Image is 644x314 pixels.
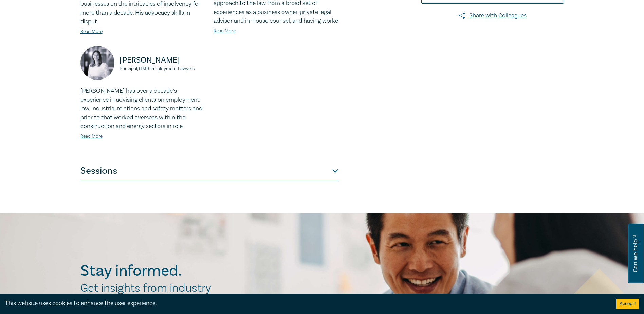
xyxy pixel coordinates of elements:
[214,28,236,34] a: Read More
[80,262,241,280] h2: Stay informed.
[421,11,564,20] a: Share with Colleagues
[80,87,205,131] p: [PERSON_NAME] has over a decade’s experience in advising clients on employment law, industrial re...
[80,161,338,181] button: Sessions
[80,29,103,35] a: Read More
[80,46,114,80] img: https://s3.ap-southeast-2.amazonaws.com/leo-cussen-store-production-content/Contacts/Joanna%20Ban...
[119,55,205,66] p: [PERSON_NAME]
[616,299,639,309] button: Accept cookies
[5,299,606,308] div: This website uses cookies to enhance the user experience.
[80,133,103,139] a: Read More
[632,228,639,279] span: Can we help ?
[119,66,205,71] small: Principal, HMB Employment Lawyers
